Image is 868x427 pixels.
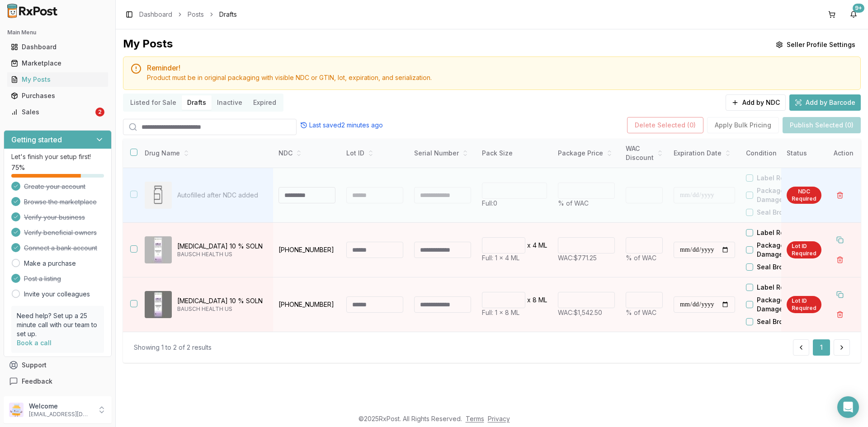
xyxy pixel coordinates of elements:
p: [PHONE_NUMBER] [278,245,335,254]
span: Full: 1 x 4 ML [482,254,519,262]
label: Label Residue [757,174,802,183]
button: Add by Barcode [789,94,861,111]
span: Browse the marketplace [24,197,97,206]
h2: Main Menu [7,29,108,36]
div: My Posts [123,37,173,53]
th: Action [826,139,861,168]
div: 9+ [853,4,864,13]
th: Condition [741,139,808,168]
label: Label Residue [757,283,802,292]
a: Make a purchase [24,259,76,268]
p: Welcome [29,402,92,411]
button: Support [4,357,112,373]
span: Verify your business [24,213,85,222]
button: Sales2 [4,105,112,119]
button: Delete [832,187,848,203]
button: Delete [832,306,848,323]
p: 4 [533,241,537,250]
a: Dashboard [7,39,108,55]
p: ML [538,296,547,305]
p: ML [538,241,547,250]
button: 1 [813,339,830,356]
th: Status [781,139,827,168]
img: User avatar [9,403,24,417]
span: WAC: $771.25 [558,254,597,262]
div: Last saved 2 minutes ago [300,121,383,130]
span: WAC: $1,542.50 [558,309,602,316]
div: Lot ID [346,149,403,158]
label: Seal Broken [757,208,795,217]
label: Package Damaged [757,296,808,314]
p: Need help? Set up a 25 minute call with our team to set up. [17,311,99,338]
a: Marketplace [7,55,108,71]
div: 2 [95,108,104,117]
p: [PHONE_NUMBER] [278,300,335,309]
p: 8 [533,296,537,305]
span: 75 % [11,163,25,172]
button: Add by NDC [726,94,786,111]
label: Seal Broken [757,317,795,326]
a: Dashboard [139,10,172,19]
div: Drug Name [145,149,266,158]
a: Book a call [17,339,52,347]
div: Product must be in original packaging with visible NDC or GTIN, lot, expiration, and serialization. [147,73,853,82]
img: RxPost Logo [4,4,61,18]
span: Post a listing [24,274,61,283]
button: Seller Profile Settings [770,37,861,53]
span: Connect a bank account [24,244,97,253]
div: Serial Number [414,149,471,158]
span: % of WAC [626,309,656,316]
span: % of WAC [626,254,656,262]
div: My Posts [11,75,104,84]
p: x [527,241,531,250]
div: WAC Discount [626,144,663,162]
span: Full: 1 x 8 ML [482,309,519,316]
span: Drafts [219,10,237,19]
th: Pack Size [476,139,552,168]
img: Drug Image [145,182,172,209]
span: Create your account [24,182,85,191]
div: Sales [11,108,94,117]
div: Purchases [11,91,104,100]
p: [MEDICAL_DATA] 10 % SOLN [177,242,266,251]
div: Marketplace [11,59,104,68]
label: Seal Broken [757,263,795,272]
div: Dashboard [11,42,104,52]
p: x [527,296,531,305]
span: Verify beneficial owners [24,228,97,237]
button: Duplicate [832,286,848,303]
div: Open Intercom Messenger [837,396,859,418]
h5: Reminder! [147,64,853,71]
div: Lot ID Required [787,296,821,313]
button: Duplicate [832,232,848,248]
span: % of WAC [558,199,589,207]
button: Purchases [4,89,112,103]
label: Package Damaged [757,186,808,204]
button: My Posts [4,72,112,87]
button: Drafts [182,95,212,110]
a: Privacy [488,415,510,422]
nav: breadcrumb [139,10,237,19]
div: Lot ID Required [787,241,821,258]
a: Posts [188,10,204,19]
div: NDC Required [787,187,821,204]
label: Label Residue [757,228,802,237]
p: BAUSCH HEALTH US [177,305,266,313]
a: Terms [466,415,484,422]
button: Delete [832,252,848,268]
div: Showing 1 to 2 of 2 results [134,343,212,352]
button: Inactive [212,95,248,110]
a: Invite your colleagues [24,290,90,299]
button: Listed for Sale [125,95,182,110]
span: Feedback [22,377,52,386]
a: My Posts [7,71,108,88]
button: Feedback [4,373,112,389]
label: Package Damaged [757,241,808,259]
span: Full: 0 [482,199,497,207]
button: Dashboard [4,40,112,54]
a: Purchases [7,88,108,104]
div: NDC [278,149,335,158]
button: Expired [248,95,282,110]
a: Sales2 [7,104,108,120]
p: [EMAIL_ADDRESS][DOMAIN_NAME] [29,411,92,418]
